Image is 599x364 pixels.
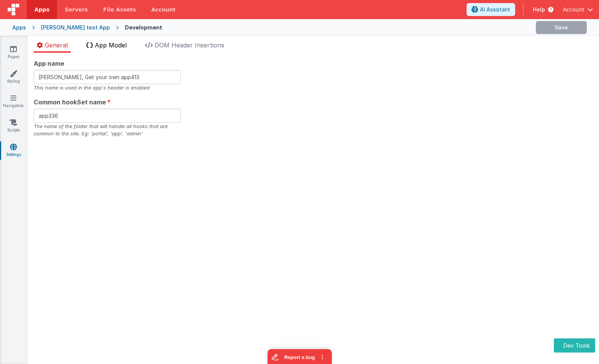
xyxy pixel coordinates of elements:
span: File Assets [103,6,136,13]
span: Account [563,6,584,13]
span: AI Assistant [480,6,510,13]
span: Common hookSet name [34,97,106,107]
button: Save [536,21,587,34]
span: DOM Header Insertions [155,41,224,49]
span: Apps [34,6,49,13]
div: Apps [12,24,26,31]
button: AI Assistant [467,3,515,16]
span: Help [533,6,545,13]
span: App name [34,59,64,68]
div: This name is used in the app's header is enabled [34,84,181,91]
div: The name of the folder that will handle all hooks that are common to the site. Eg: 'portal', 'app... [34,123,181,137]
span: App Model [95,41,127,49]
span: Servers [65,6,88,13]
button: Account [563,6,593,13]
div: [PERSON_NAME] test App [41,24,110,31]
span: General [45,41,68,49]
button: Dev Tools [554,338,595,353]
div: Development [125,24,162,31]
